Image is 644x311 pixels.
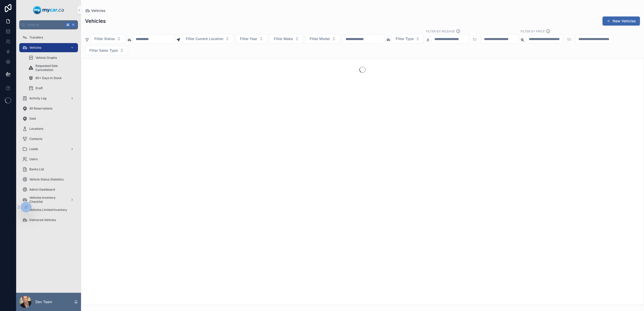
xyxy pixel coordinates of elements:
[391,34,424,44] button: Select Button
[35,299,52,304] p: Dev Team
[19,185,78,194] a: Admin Dashboard
[426,29,455,33] label: Filter By Mileage
[19,94,78,103] a: Activity Log
[29,46,41,50] span: Vehicles
[310,36,330,41] span: Filter Model
[29,177,64,181] span: Vehicle Status Statistics
[29,106,52,111] span: All Reservations
[305,34,340,44] button: Select Button
[35,56,57,60] span: Vehicle Graphs
[29,96,46,100] span: Activity Log
[89,48,118,53] span: Filter Sales Type
[25,63,78,72] a: Requested Sale Cancellation
[35,76,62,80] span: 90+ Days In Stock
[33,6,64,14] img: App logo
[29,117,36,121] span: Sold
[19,165,78,174] a: Banks List
[396,36,414,41] span: Filter Type
[520,29,545,33] label: FILTER BY PRICE
[16,29,81,231] div: scrollable content
[27,23,63,27] span: Jump to...
[29,167,44,171] span: Banks List
[19,33,78,42] a: Transfers
[29,218,56,222] span: Delivered Vehicles
[25,74,78,83] a: 90+ Days In Stock
[19,175,78,184] a: Vehicle Status Statistics
[85,17,106,25] h1: Vehicles
[29,35,43,40] span: Transfers
[91,8,106,13] span: Vehicles
[90,34,125,44] button: Select Button
[94,36,115,41] span: Filter Status
[270,34,303,44] button: Select Button
[25,84,78,93] a: Draft
[182,34,234,44] button: Select Button
[29,157,38,161] span: Users
[19,134,78,143] a: Contacts
[35,86,43,90] span: Draft
[29,147,38,151] span: Leads
[19,124,78,133] a: Locations
[85,46,128,55] button: Select Button
[29,137,42,141] span: Contacts
[29,127,43,131] span: Locations
[19,114,78,123] a: Sold
[71,23,75,27] span: K
[602,16,640,26] button: New Vehicles
[19,144,78,154] a: Leads
[29,188,55,192] span: Admin Dashboard
[19,215,78,225] a: Delivered Vehicles
[19,20,78,29] button: Jump to...K
[19,104,78,113] a: All Reservations
[186,36,223,41] span: Filter Current Location
[35,64,73,72] span: Requested Sale Cancellation
[19,43,78,52] a: Vehicles
[473,36,477,42] p: to
[29,196,66,204] span: Vehicles Inventory Checklist
[19,205,78,214] a: Vehicles Limited Inventory
[236,34,268,44] button: Select Button
[19,195,78,204] a: Vehicles Inventory Checklist
[240,36,257,41] span: Filter Year
[29,208,67,212] span: Vehicles Limited Inventory
[25,53,78,62] a: Vehicle Graphs
[85,8,106,13] a: Vehicles
[567,36,571,42] p: to
[19,155,78,164] a: Users
[274,36,293,41] span: Filter Make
